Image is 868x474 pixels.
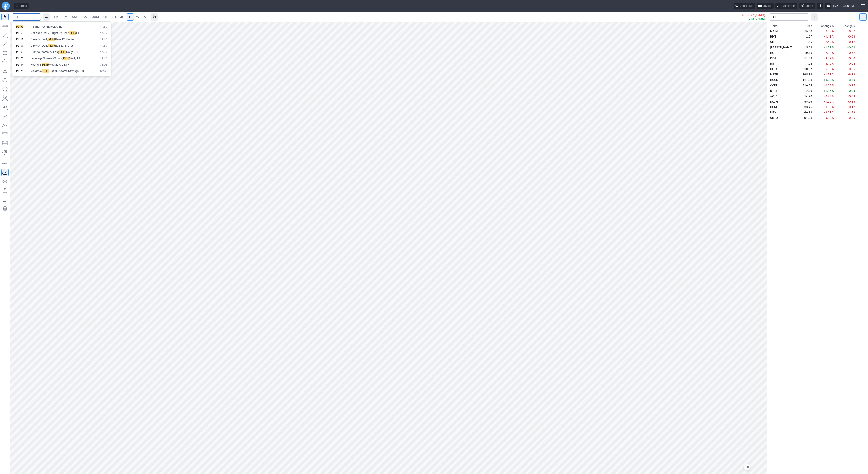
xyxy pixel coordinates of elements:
[63,57,70,60] span: PLTR
[799,34,813,39] td: 2.07
[16,25,23,28] span: PLTR
[848,51,855,54] span: -0.57
[142,13,149,21] a: M
[1,205,9,212] button: Remove all autosaved drawings
[799,99,813,104] td: 55.96
[831,67,834,71] span: %
[824,62,834,65] span: -3.12
[1,140,9,147] button: Position
[831,116,834,120] span: %
[770,111,776,114] span: BITX
[770,105,778,109] span: CONL
[799,93,813,99] td: 14.20
[824,57,834,60] span: -4.32
[770,84,777,87] span: COIN
[14,3,29,9] button: Ideas
[1,104,9,111] button: Text
[848,67,855,71] span: -0.65
[100,57,107,60] span: NASD
[799,83,813,88] td: 310.54
[31,38,48,41] span: Direxion Daily
[151,13,158,21] button: Range
[43,13,50,21] button: Interval
[770,94,777,98] span: APLD
[31,57,63,60] span: Leverage Shares 2X Long
[799,45,813,50] td: 5.03
[1,149,9,156] button: Anchored VWAP
[49,63,69,66] span: WeeklyPay ETF
[831,40,834,44] span: %
[79,13,90,21] a: 15M
[799,28,813,34] td: 15.38
[31,44,48,47] span: Direxion Daily
[1,76,9,84] button: Ellipse
[16,31,23,35] span: PLTZ
[42,69,49,73] span: PLTR
[770,40,776,44] span: CIFR
[799,39,813,45] td: 4.75
[848,35,855,38] span: -0.03
[848,94,855,98] span: -0.04
[769,13,809,21] button: portfolio-watchlist-select
[799,3,815,9] button: Share
[742,14,765,17] p: AH: -0.27 (0.44%)
[848,100,855,103] span: -0.85
[742,17,765,20] p: +2.13 (3.63%)
[118,13,126,21] a: 4H
[90,13,101,21] a: 30M
[824,105,834,109] span: -0.36
[770,89,777,92] span: BTBT
[770,46,792,49] span: [PERSON_NAME]
[799,66,813,72] td: 10.07
[770,100,778,103] span: BKCH
[59,50,66,54] span: PLTR
[1,169,9,176] button: Drawings Autosave: On
[825,3,831,9] button: Settings
[831,100,834,103] span: %
[1,187,9,194] button: Lock drawings
[109,13,118,21] a: 2H
[859,13,867,21] button: Portfolio watchlist
[740,4,753,8] span: Chart tour
[48,38,55,41] span: PLTR
[103,15,107,19] span: 1H
[848,29,855,33] span: -0.57
[831,94,834,98] span: %
[136,15,139,19] span: W
[833,4,858,8] span: [DATE] 4:26 PM ET
[847,78,855,82] span: +3.40
[31,50,59,54] span: GraniteShares 2x Long
[54,15,58,19] span: 1M
[16,44,23,47] span: PLTU
[770,78,778,82] span: HOOD
[1,160,9,167] button: Drawing mode: Single
[806,24,812,28] div: Price
[805,4,813,8] span: Share
[848,84,855,87] span: -0.25
[799,104,813,110] td: 33.45
[1,22,9,29] button: Measure
[848,111,855,114] span: -1.29
[55,38,74,41] span: Bear 1X Shares
[100,69,107,73] span: NYSE
[824,29,834,33] span: -3.57
[100,31,107,35] span: NASD
[824,111,834,114] span: -2.07
[76,31,81,35] span: ETF
[831,29,834,33] span: %
[770,29,778,33] span: MARA
[1,67,9,75] button: Triangle
[61,13,70,21] a: 3M
[744,464,750,470] button: Jump to the most recent bar
[16,38,23,41] span: PLTD
[16,57,23,60] span: PLTG
[831,35,834,38] span: %
[824,73,834,76] span: -1.71
[63,15,68,19] span: 3M
[31,25,62,28] span: Palantir Technologies Inc
[770,67,777,71] span: CLSK
[16,50,22,54] span: PTIR
[811,13,818,21] button: More
[144,15,147,19] span: M
[49,69,85,73] span: Option Income Strategy ETF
